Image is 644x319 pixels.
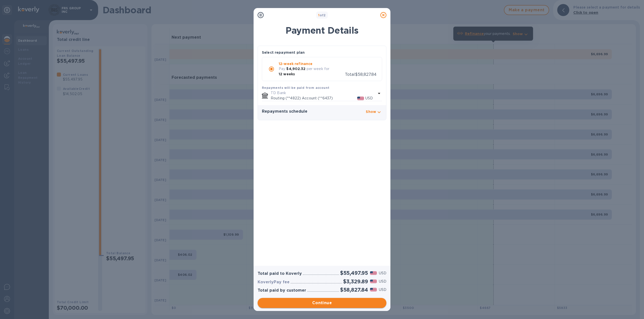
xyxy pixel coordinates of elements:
img: USD [370,280,377,283]
h2: $3,329.89 [343,278,368,285]
b: 12 weeks [279,72,295,76]
h3: Total paid by customer [258,288,306,293]
b: Repayments will be paid from account [262,86,329,90]
h3: Repayments schedule [262,109,307,114]
span: Total $58,827.84 [345,72,377,77]
h1: Payment Details [258,25,386,36]
p: USD [379,287,386,292]
img: USD [370,288,377,291]
img: USD [370,271,377,275]
p: per week for [307,66,330,72]
p: USD [379,271,386,276]
h3: KoverlyPay fee [258,280,290,285]
img: USD [357,97,364,100]
button: Continue [258,298,386,308]
b: of 2 [318,13,326,17]
p: Show [366,109,376,114]
span: 1 [318,13,319,17]
button: Show [366,109,382,116]
h3: Total paid to Koverly [258,271,302,276]
p: Select repayment plan [262,50,305,55]
h2: $55,497.95 [340,270,368,276]
p: 12-week refinance [279,61,345,66]
p: USD [365,96,373,101]
p: Pay [279,66,285,72]
p: USD [379,279,386,284]
p: TD Bank [271,90,376,96]
b: $4,902.32 [286,67,305,71]
p: Routing (**4822) Account (**6437) [271,96,357,101]
span: Continue [262,300,382,306]
h2: $58,827.84 [340,287,368,293]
